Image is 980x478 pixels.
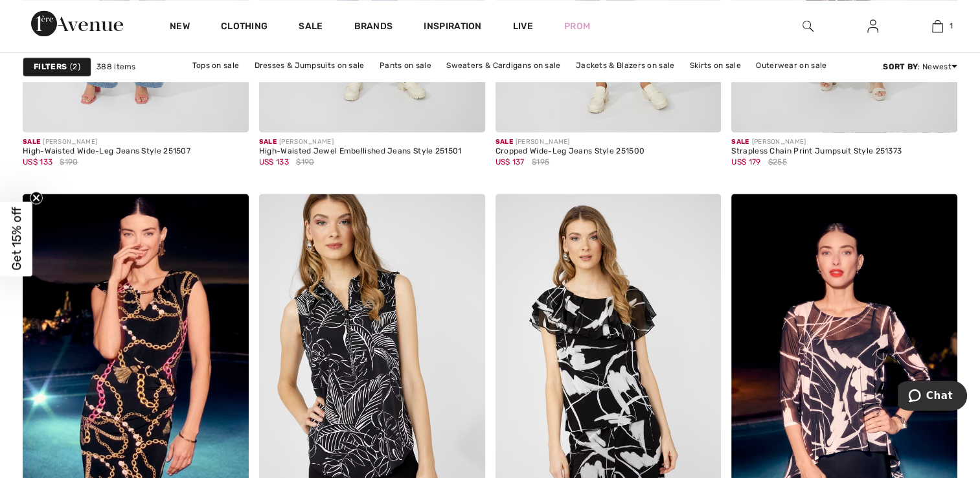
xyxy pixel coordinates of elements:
img: My Info [867,18,878,34]
div: Strapless Chain Print Jumpsuit Style 251373 [731,147,902,156]
a: Jackets & Blazers on sale [569,57,681,74]
a: Pants on sale [373,57,438,74]
div: High-Waisted Jewel Embellished Jeans Style 251501 [259,147,462,156]
a: Sign In [867,19,878,32]
img: search the website [803,18,814,34]
span: Sale [23,138,40,146]
a: Sweaters & Cardigans on sale [440,57,567,74]
iframe: Opens a widget where you can chat to one of our agents [898,381,967,413]
span: Sale [731,138,749,146]
span: US$ 137 [496,157,525,166]
span: $255 [768,156,787,168]
div: [PERSON_NAME] [496,137,645,147]
span: US$ 133 [23,157,52,166]
a: Dresses & Jumpsuits on sale [248,57,371,74]
a: 1 [906,18,969,34]
img: 1ère Avenue [31,10,123,36]
strong: Sort By [883,62,918,71]
img: My Bag [932,18,943,34]
span: 388 items [97,61,136,73]
strong: Filters [34,61,67,73]
a: Outerwear on sale [749,57,833,74]
a: Prom [564,19,590,33]
button: Close teaser [30,192,43,205]
span: 2 [70,61,80,73]
div: [PERSON_NAME] [259,137,462,147]
a: Sale [299,21,323,34]
span: Sale [259,138,277,146]
div: High-Waisted Wide-Leg Jeans Style 251507 [23,147,190,156]
div: [PERSON_NAME] [731,137,902,147]
a: Skirts on sale [683,57,747,74]
a: Live [513,19,533,33]
span: $190 [60,156,78,168]
span: $195 [532,156,549,168]
a: Clothing [221,21,268,34]
span: US$ 179 [731,157,760,166]
span: 1 [950,20,953,32]
div: [PERSON_NAME] [23,137,190,147]
span: Inspiration [424,21,481,34]
span: Get 15% off [9,207,24,271]
a: New [170,21,190,34]
a: Tops on sale [186,57,246,74]
span: US$ 133 [259,157,289,166]
div: Cropped Wide-Leg Jeans Style 251500 [496,147,645,156]
span: Sale [496,138,513,146]
a: Brands [354,21,393,34]
div: : Newest [883,61,957,73]
span: $190 [296,156,314,168]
